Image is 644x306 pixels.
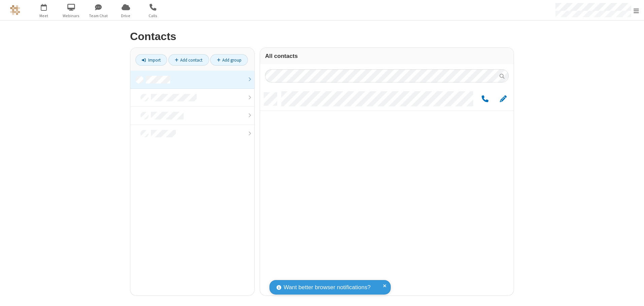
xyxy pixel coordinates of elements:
h3: All contacts [265,53,509,59]
span: Team Chat [86,13,111,19]
span: Webinars [59,13,84,19]
button: Edit [496,95,510,103]
h2: Contacts [130,31,514,42]
span: Drive [113,13,138,19]
a: Add contact [168,54,209,66]
span: Want better browser notifications? [284,283,371,292]
span: Calls [140,13,166,19]
span: Meet [31,13,57,19]
button: Call by phone [478,95,491,103]
a: Import [135,54,167,66]
a: Add group [210,54,248,66]
img: QA Selenium DO NOT DELETE OR CHANGE [10,5,20,15]
div: grid [260,88,514,296]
